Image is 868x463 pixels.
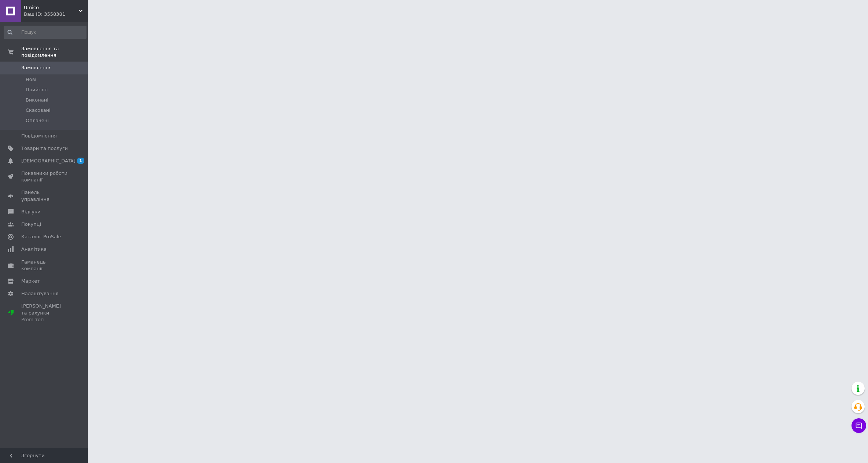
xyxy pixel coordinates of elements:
button: Чат з покупцем [852,418,866,433]
span: 1 [77,158,84,164]
div: Ваш ID: 3558381 [24,11,88,18]
div: Prom топ [21,316,68,323]
span: Повідомлення [21,133,57,139]
span: Оплачені [26,117,49,124]
span: Каталог ProSale [21,234,61,240]
span: Прийняті [26,87,48,93]
span: Гаманець компанії [21,259,68,272]
span: Маркет [21,278,40,284]
span: Виконані [26,97,48,103]
span: Замовлення [21,65,52,71]
span: Нові [26,76,36,83]
span: Відгуки [21,209,40,215]
input: Пошук [4,26,87,39]
span: [DEMOGRAPHIC_DATA] [21,158,76,164]
span: Показники роботи компанії [21,170,68,183]
span: Товари та послуги [21,145,68,152]
span: Аналітика [21,246,47,253]
span: Umico [24,4,79,11]
span: Замовлення та повідомлення [21,45,88,59]
span: [PERSON_NAME] та рахунки [21,303,68,323]
span: Скасовані [26,107,51,114]
span: Панель управління [21,189,68,202]
span: Покупці [21,221,41,228]
span: Налаштування [21,290,59,297]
